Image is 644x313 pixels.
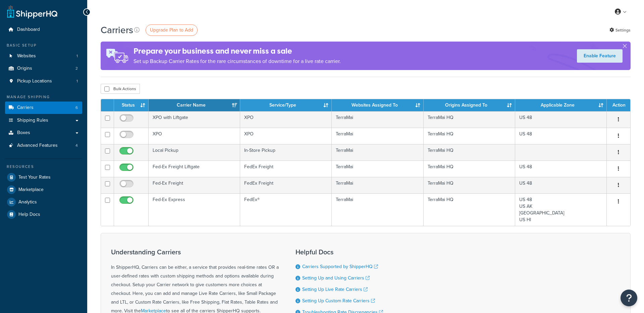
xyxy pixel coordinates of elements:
td: TerraMai HQ [424,111,515,128]
td: In-Store Pickup [240,144,332,161]
p: Set up Backup Carrier Rates for the rare circumstances of downtime for a live rate carrier. [133,57,341,66]
a: ShipperHQ Home [7,5,57,18]
button: Bulk Actions [101,84,140,94]
li: Websites [5,50,82,62]
td: FedEx Freight [240,161,332,177]
span: Analytics [18,199,37,205]
td: XPO with Liftgate [149,111,240,128]
a: Setting Up and Using Carriers [302,274,370,281]
td: TerraMai HQ [424,128,515,144]
a: Test Your Rates [5,171,82,183]
td: TerraMai [332,177,423,193]
span: Websites [17,53,36,59]
a: Origins 2 [5,62,82,75]
div: Resources [5,164,82,170]
li: Pickup Locations [5,75,82,87]
a: Websites 1 [5,50,82,62]
td: US 48 US AK [GEOGRAPHIC_DATA] US HI [515,193,607,226]
th: Carrier Name: activate to sort column ascending [149,99,240,111]
td: Fed-Ex Express [149,193,240,226]
td: TerraMai HQ [424,177,515,193]
td: Fed-Ex Freight Liftgate [149,161,240,177]
td: Fed-Ex Freight [149,177,240,193]
h1: Carriers [101,23,133,37]
a: Shipping Rules [5,114,82,127]
th: Applicable Zone: activate to sort column ascending [515,99,607,111]
img: ad-rules-rateshop-fe6ec290ccb7230408bd80ed9643f0289d75e0ffd9eb532fc0e269fcd187b520.png [101,42,133,70]
a: Setting Up Custom Rate Carriers [302,297,375,304]
a: Carriers 6 [5,102,82,114]
li: Advanced Features [5,139,82,152]
h3: Helpful Docs [296,248,383,256]
div: Manage Shipping [5,94,82,100]
td: US 48 [515,111,607,128]
span: Origins [17,66,32,71]
li: Carriers [5,102,82,114]
th: Origins Assigned To: activate to sort column ascending [424,99,515,111]
a: Analytics [5,196,82,208]
a: Enable Feature [577,49,623,63]
div: Basic Setup [5,43,82,48]
a: Advanced Features 4 [5,139,82,152]
span: Pickup Locations [17,78,52,84]
td: TerraMai [332,193,423,226]
h4: Prepare your business and never miss a sale [133,46,341,57]
span: Boxes [17,130,30,136]
span: 2 [75,66,78,71]
th: Status: activate to sort column ascending [114,99,149,111]
span: Test Your Rates [18,175,51,180]
td: US 48 [515,128,607,144]
td: TerraMai HQ [424,193,515,226]
span: Help Docs [18,212,40,217]
td: TerraMai [332,111,423,128]
a: Boxes [5,127,82,139]
td: TerraMai HQ [424,161,515,177]
span: Upgrade Plan to Add [150,26,193,34]
a: Upgrade Plan to Add [146,24,198,36]
span: Dashboard [17,27,40,33]
a: Setting Up Live Rate Carriers [302,286,368,293]
a: Carriers Supported by ShipperHQ [302,263,378,270]
td: TerraMai [332,128,423,144]
td: Local Pickup [149,144,240,161]
th: Websites Assigned To: activate to sort column ascending [332,99,423,111]
span: 4 [75,143,78,148]
td: FedEx Freight [240,177,332,193]
td: TerraMai [332,144,423,161]
td: XPO [240,111,332,128]
td: FedEx® [240,193,332,226]
span: Shipping Rules [17,118,48,123]
td: TerraMai [332,161,423,177]
td: US 48 [515,177,607,193]
h3: Understanding Carriers [111,248,279,256]
span: Advanced Features [17,143,58,148]
span: 1 [76,53,78,59]
a: Pickup Locations 1 [5,75,82,87]
span: 1 [76,78,78,84]
td: US 48 [515,161,607,177]
th: Action [607,99,630,111]
a: Marketplace [5,184,82,196]
a: Help Docs [5,208,82,221]
span: Marketplace [18,187,44,193]
span: 6 [75,105,78,111]
a: Settings [609,25,631,35]
td: TerraMai HQ [424,144,515,161]
span: Carriers [17,105,34,111]
td: XPO [240,128,332,144]
td: XPO [149,128,240,144]
th: Service/Type: activate to sort column ascending [240,99,332,111]
li: Origins [5,62,82,75]
a: Dashboard [5,23,82,36]
button: Open Resource Center [621,290,637,306]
